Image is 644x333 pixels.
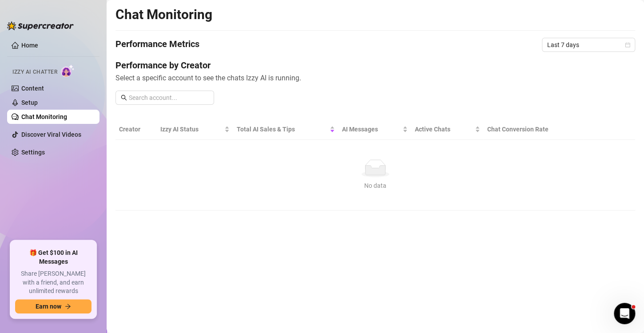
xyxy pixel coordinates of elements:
h4: Performance by Creator [115,59,635,71]
a: Chat Monitoring [21,113,67,120]
span: arrow-right [65,303,71,309]
span: Select a specific account to see the chats Izzy AI is running. [115,72,635,83]
span: Earn now [36,303,61,310]
span: Total AI Sales & Tips [237,124,328,134]
span: Active Chats [415,124,473,134]
th: Creator [115,119,157,140]
div: No data [123,181,628,190]
a: Home [21,42,38,49]
span: calendar [625,42,630,48]
span: Izzy AI Status [160,124,223,134]
button: Earn nowarrow-right [15,299,91,313]
span: search [121,95,127,101]
span: Izzy AI Chatter [12,68,57,76]
th: Izzy AI Status [157,119,233,140]
a: Discover Viral Videos [21,131,81,138]
img: logo-BBDzfeDw.svg [7,21,74,30]
th: Active Chats [411,119,484,140]
input: Search account... [129,93,209,103]
h4: Performance Metrics [115,38,199,52]
a: Content [21,85,44,92]
th: Chat Conversion Rate [484,119,583,140]
a: Setup [21,99,38,106]
th: AI Messages [338,119,411,140]
span: 🎁 Get $100 in AI Messages [15,249,91,266]
th: Total AI Sales & Tips [233,119,338,140]
iframe: Intercom live chat [614,303,635,324]
h2: Chat Monitoring [115,6,212,23]
span: Share [PERSON_NAME] with a friend, and earn unlimited rewards [15,270,91,296]
img: AI Chatter [61,64,75,77]
a: Settings [21,149,45,156]
span: Last 7 days [547,38,630,52]
span: AI Messages [342,124,401,134]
